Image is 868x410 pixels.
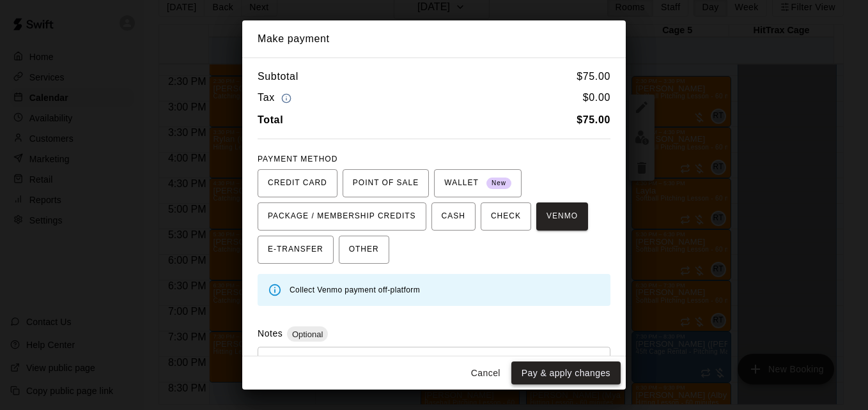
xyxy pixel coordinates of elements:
[583,89,610,107] h6: $ 0.00
[431,202,476,231] button: CASH
[268,173,327,194] span: CREDIT CARD
[258,114,283,125] b: Total
[511,361,621,385] button: Pay & apply changes
[339,236,389,264] button: OTHER
[349,239,379,260] span: OTHER
[258,202,426,231] button: PACKAGE / MEMBERSHIP CREDITS
[268,206,416,227] span: PACKAGE / MEMBERSHIP CREDITS
[258,236,334,264] button: E-TRANSFER
[481,202,531,231] button: CHECK
[353,173,419,194] span: POINT OF SALE
[465,361,506,385] button: Cancel
[546,206,578,227] span: VENMO
[258,155,337,163] span: PAYMENT METHOD
[242,20,626,57] h2: Make payment
[444,173,511,194] span: WALLET
[343,169,429,197] button: POINT OF SALE
[287,330,328,339] span: Optional
[577,68,610,85] h6: $ 75.00
[536,202,588,231] button: VENMO
[258,328,283,338] label: Notes
[434,169,522,197] button: WALLET New
[486,175,511,192] span: New
[290,285,420,294] span: Collect Venmo payment off-platform
[577,114,610,125] b: $ 75.00
[258,68,298,85] h6: Subtotal
[268,239,323,260] span: E-TRANSFER
[258,169,337,197] button: CREDIT CARD
[442,206,465,227] span: CASH
[258,89,295,107] h6: Tax
[491,206,521,227] span: CHECK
